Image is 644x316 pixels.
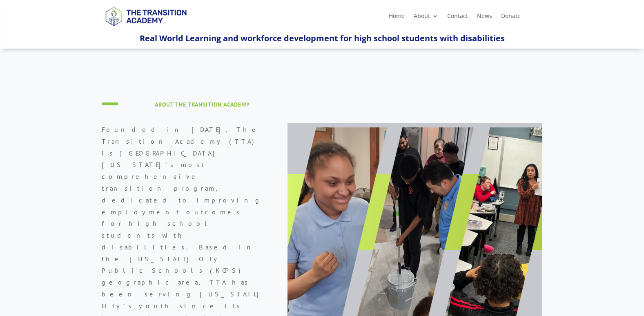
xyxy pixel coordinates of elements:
a: Donate [501,13,521,22]
h4: About The Transition Academy [155,102,263,111]
a: News [477,13,492,22]
a: Contact [447,13,468,22]
a: About [414,13,438,22]
a: Home [389,13,405,22]
span: Real World Learning and workforce development for high school students with disabilities [140,33,505,44]
a: Logo-Noticias [102,24,190,32]
img: TTA Brand_TTA Primary Logo_Horizontal_Light BG [102,2,190,31]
